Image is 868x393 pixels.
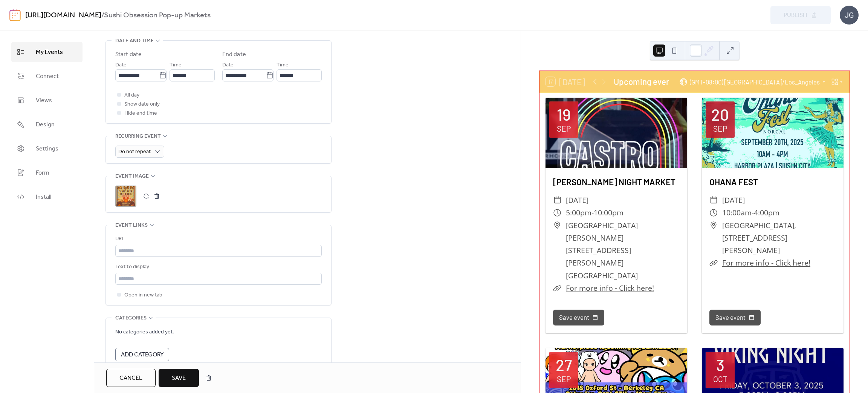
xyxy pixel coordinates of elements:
[11,66,83,86] a: Connect
[566,219,680,282] span: [GEOGRAPHIC_DATA][PERSON_NAME][STREET_ADDRESS][PERSON_NAME][GEOGRAPHIC_DATA]
[222,50,246,59] div: End date
[115,348,169,361] button: Add Category
[556,357,572,373] div: 27
[36,120,55,129] span: Design
[566,283,654,293] a: For more info - Click here!
[222,61,234,70] span: Date
[566,194,588,206] span: [DATE]
[591,206,594,219] span: -
[124,291,162,300] span: Open in new tab
[553,282,561,294] div: ​
[121,350,164,359] span: Add Category
[104,8,211,23] b: Sushi Obsession Pop-up Markets
[11,187,83,207] a: Install
[124,91,139,100] span: All day
[709,219,718,232] div: ​
[172,374,186,383] span: Save
[119,374,142,383] span: Cancel
[115,221,148,230] span: Event links
[36,144,58,154] span: Settings
[553,206,561,219] div: ​
[594,206,623,219] span: 10:00pm
[614,75,669,88] div: Upcoming events
[722,206,752,219] span: 10:00am
[118,147,151,157] span: Do not repeat
[25,8,101,23] a: [URL][DOMAIN_NAME]
[553,310,604,325] button: Save event
[101,8,104,23] b: /
[124,109,157,118] span: Hide end time
[566,206,591,219] span: 5:00pm
[36,72,59,81] span: Connect
[709,310,761,325] button: Save event
[115,186,136,207] div: ;
[11,42,83,62] a: My Events
[752,206,754,219] span: -
[36,96,52,105] span: Views
[11,90,83,111] a: Views
[36,48,63,57] span: My Events
[11,163,83,183] a: Form
[553,194,561,206] div: ​
[754,206,779,219] span: 4:00pm
[159,369,199,387] button: Save
[557,106,571,122] div: 19
[716,357,724,373] div: 3
[115,263,320,272] div: Text to display
[709,177,758,187] a: OHANA FEST
[11,138,83,159] a: Settings
[115,50,142,59] div: Start date
[36,169,49,178] span: Form
[690,79,820,85] span: (GMT-08:00) [GEOGRAPHIC_DATA]/Los_Angeles
[106,369,156,387] button: Cancel
[709,206,718,219] div: ​
[553,177,675,187] a: [PERSON_NAME] NIGHT MARKET
[115,37,154,46] span: Date and time
[557,124,571,132] div: Sep
[709,256,718,269] div: ​
[115,132,161,141] span: Recurring event
[115,235,320,244] div: URL
[553,219,561,232] div: ​
[170,61,182,70] span: Time
[36,193,51,202] span: Install
[115,61,127,70] span: Date
[711,106,729,122] div: 20
[277,61,289,70] span: Time
[722,258,810,268] a: For more info - Click here!
[11,114,83,135] a: Design
[115,314,147,323] span: Categories
[722,194,745,206] span: [DATE]
[115,328,174,337] span: No categories added yet.
[557,375,571,383] div: Sep
[722,219,836,257] span: [GEOGRAPHIC_DATA], [STREET_ADDRESS][PERSON_NAME]
[9,9,21,21] img: logo
[840,6,859,25] div: JG
[124,100,160,109] span: Show date only
[115,172,149,181] span: Event image
[709,194,718,206] div: ​
[713,124,727,132] div: Sep
[713,375,727,383] div: Oct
